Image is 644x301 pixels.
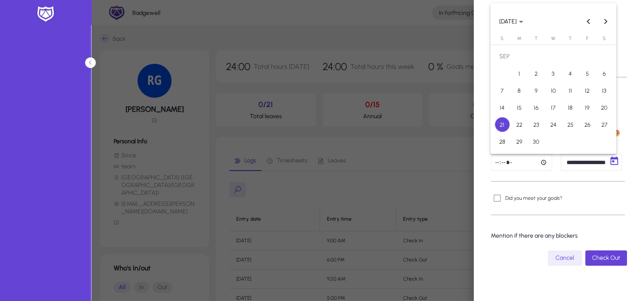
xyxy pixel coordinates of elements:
[512,100,527,115] span: 15
[512,83,527,98] span: 8
[603,36,606,41] span: S
[529,117,544,132] span: 23
[597,13,614,30] button: Next month
[586,36,588,41] span: F
[569,36,572,41] span: T
[579,99,596,116] button: Sep 19, 2025
[495,83,510,98] span: 7
[499,18,517,25] span: [DATE]
[528,82,545,99] button: Sep 9, 2025
[580,66,595,81] span: 5
[494,82,511,99] button: Sep 7, 2025
[546,117,561,132] span: 24
[495,100,510,115] span: 14
[545,116,562,133] button: Sep 24, 2025
[551,36,555,41] span: W
[511,82,528,99] button: Sep 8, 2025
[495,117,510,132] span: 21
[579,65,596,82] button: Sep 5, 2025
[597,117,612,132] span: 27
[596,82,613,99] button: Sep 13, 2025
[579,82,596,99] button: Sep 12, 2025
[529,134,544,149] span: 30
[580,13,597,30] button: Previous month
[579,116,596,133] button: Sep 26, 2025
[512,66,527,81] span: 1
[580,117,595,132] span: 26
[535,36,538,41] span: T
[562,116,579,133] button: Sep 25, 2025
[529,66,544,81] span: 2
[596,116,613,133] button: Sep 27, 2025
[517,36,521,41] span: M
[546,83,561,98] span: 10
[563,100,578,115] span: 18
[580,100,595,115] span: 19
[528,116,545,133] button: Sep 23, 2025
[494,48,613,65] td: SEP
[528,65,545,82] button: Sep 2, 2025
[596,65,613,82] button: Sep 6, 2025
[562,82,579,99] button: Sep 11, 2025
[495,134,510,149] span: 28
[511,133,528,150] button: Sep 29, 2025
[563,66,578,81] span: 4
[596,99,613,116] button: Sep 20, 2025
[545,65,562,82] button: Sep 3, 2025
[597,66,612,81] span: 6
[501,36,504,41] span: S
[545,82,562,99] button: Sep 10, 2025
[562,99,579,116] button: Sep 18, 2025
[511,65,528,82] button: Sep 1, 2025
[580,83,595,98] span: 12
[512,117,527,132] span: 22
[528,99,545,116] button: Sep 16, 2025
[494,116,511,133] button: Sep 21, 2025
[511,99,528,116] button: Sep 15, 2025
[597,100,612,115] span: 20
[529,83,544,98] span: 9
[528,133,545,150] button: Sep 30, 2025
[511,116,528,133] button: Sep 22, 2025
[563,83,578,98] span: 11
[563,117,578,132] span: 25
[494,133,511,150] button: Sep 28, 2025
[546,66,561,81] span: 3
[529,100,544,115] span: 16
[545,99,562,116] button: Sep 17, 2025
[562,65,579,82] button: Sep 4, 2025
[597,83,612,98] span: 13
[512,134,527,149] span: 29
[546,100,561,115] span: 17
[496,14,527,29] button: Choose month and year
[494,99,511,116] button: Sep 14, 2025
